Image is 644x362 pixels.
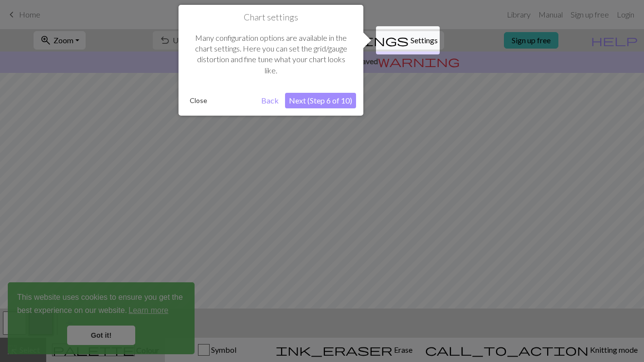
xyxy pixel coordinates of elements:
h1: Chart settings [186,12,356,23]
div: Chart settings [179,5,363,116]
button: Close [186,93,211,108]
button: Back [257,93,283,108]
button: Next (Step 6 of 10) [285,93,356,108]
div: Many configuration options are available in the chart settings. Here you can set the grid/gauge d... [186,23,356,86]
